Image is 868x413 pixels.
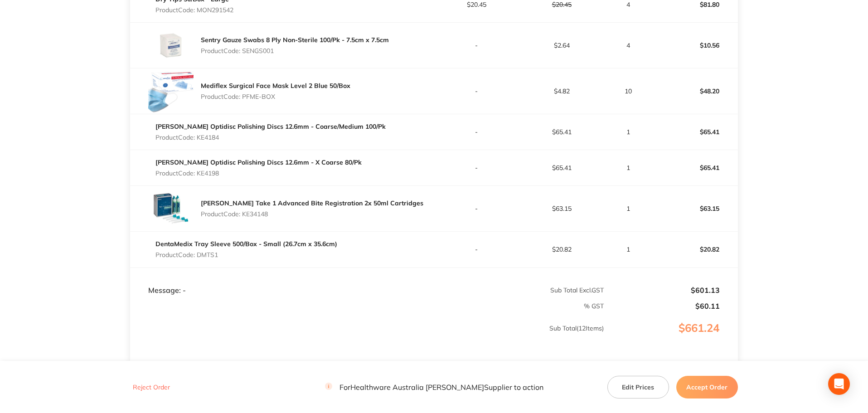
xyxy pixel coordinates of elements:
[519,87,604,95] p: $4.82
[131,302,604,310] p: % GST
[201,36,389,44] a: Sentry Gauze Swabs 8 Ply Non-Sterile 100/Pk - 7.5cm x 7.5cm
[130,267,434,295] td: Message: -
[201,47,389,54] p: Product Code: SENGS001
[519,128,604,136] p: $65.41
[435,1,519,8] p: $20.45
[155,6,233,14] p: Product Code: MON291542
[605,205,652,212] p: 1
[653,198,737,219] p: $63.15
[653,34,737,56] p: $10.56
[605,302,720,310] p: $60.11
[201,93,350,100] p: Product Code: PFME-BOX
[605,1,652,8] p: 4
[435,87,519,95] p: -
[130,383,173,391] button: Reject Order
[435,164,519,171] p: -
[155,170,362,177] p: Product Code: KE4198
[653,238,737,260] p: $20.82
[519,42,604,49] p: $2.64
[435,128,519,136] p: -
[653,157,737,179] p: $65.41
[519,205,604,212] p: $63.15
[605,246,652,253] p: 1
[519,246,604,253] p: $20.82
[828,373,850,395] div: Open Intercom Messenger
[605,42,652,49] p: 4
[201,199,423,207] a: [PERSON_NAME] Take 1 Advanced Bite Registration 2x 50ml Cartridges
[607,375,669,398] button: Edit Prices
[519,1,604,8] p: $20.45
[605,286,720,294] p: $601.13
[148,23,194,68] img: MWc2bTNmYw
[605,164,652,171] p: 1
[155,240,337,248] a: DentaMedix Tray Sleeve 500/Box - Small (26.7cm x 35.6cm)
[676,375,738,398] button: Accept Order
[155,122,386,131] a: [PERSON_NAME] Optidisc Polishing Discs 12.6mm - Coarse/Medium 100/Pk
[155,134,386,141] p: Product Code: KE4184
[435,42,519,49] p: -
[155,158,362,166] a: [PERSON_NAME] Optidisc Polishing Discs 12.6mm - X Coarse 80/Pk
[148,68,194,114] img: MTdrZjgweQ
[148,186,194,231] img: ZXNzZGhuNQ
[131,325,604,350] p: Sub Total ( 12 Items)
[653,80,737,102] p: $48.20
[201,82,350,90] a: Mediflex Surgical Face Mask Level 2 Blue 50/Box
[435,205,519,212] p: -
[435,287,604,294] p: Sub Total Excl. GST
[519,164,604,171] p: $65.41
[325,383,543,391] p: For Healthware Australia [PERSON_NAME] Supplier to action
[605,87,652,95] p: 10
[605,128,652,136] p: 1
[435,246,519,253] p: -
[605,322,737,353] p: $661.24
[155,251,337,258] p: Product Code: DMTS1
[653,121,737,143] p: $65.41
[201,210,423,218] p: Product Code: KE34148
